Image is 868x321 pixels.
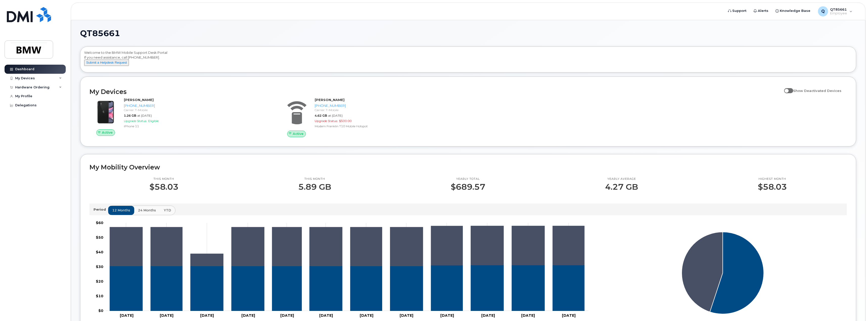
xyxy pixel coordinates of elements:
[298,182,331,191] p: 5.89 GB
[451,182,485,191] p: $689.57
[96,264,103,269] tspan: $30
[96,279,103,284] tspan: $20
[124,108,272,112] div: Carrier: T-Mobile
[149,182,178,191] p: $58.03
[315,119,338,123] span: Upgrade Status:
[124,114,136,117] span: 1.26 GB
[298,177,331,181] p: This month
[160,313,173,318] tspan: [DATE]
[96,220,103,225] tspan: $60
[96,294,103,298] tspan: $10
[451,177,485,181] p: Yearly total
[110,265,584,311] g: 409-504-5552
[605,182,638,191] p: 4.27 GB
[400,313,413,318] tspan: [DATE]
[682,232,764,314] g: Series
[200,313,214,318] tspan: [DATE]
[280,313,294,318] tspan: [DATE]
[280,97,465,137] a: Active[PERSON_NAME][PHONE_NUMBER]Carrier: T-Mobile4.62 GBat [DATE]Upgrade Status:$500.00Modem Fra...
[120,313,133,318] tspan: [DATE]
[315,108,463,112] div: Carrier: T-Mobile
[137,114,152,117] span: at [DATE]
[758,177,787,181] p: Highest month
[149,177,178,181] p: This month
[164,208,171,213] span: YTD
[605,177,638,181] p: Yearly average
[110,226,584,266] g: 401-677-8125
[98,308,103,313] tspan: $0
[89,163,847,171] h2: My Mobility Overview
[124,103,272,108] div: [PHONE_NUMBER]
[241,313,255,318] tspan: [DATE]
[793,89,841,93] span: Show Deactivated Devices
[89,97,274,136] a: Active[PERSON_NAME][PHONE_NUMBER]Carrier: T-Mobile1.26 GBat [DATE]Upgrade Status:EligibleiPhone 11
[148,119,159,123] span: Eligible
[124,98,154,102] strong: [PERSON_NAME]
[315,103,463,108] div: [PHONE_NUMBER]
[315,114,327,117] span: 4.62 GB
[84,60,129,64] a: Submit a Helpdesk Request
[293,131,304,136] span: Active
[481,313,495,318] tspan: [DATE]
[328,114,342,117] span: at [DATE]
[521,313,535,318] tspan: [DATE]
[124,119,147,123] span: Upgrade Status:
[89,88,782,95] h2: My Devices
[562,313,576,318] tspan: [DATE]
[784,86,788,90] input: Show Deactivated Devices
[360,313,373,318] tspan: [DATE]
[94,207,108,212] p: Period
[96,250,103,254] tspan: $40
[315,124,463,128] div: Modem Franklin T10 Mobile Hotspot
[102,130,113,135] span: Active
[94,100,118,124] img: iPhone_11.jpg
[84,50,852,70] div: Welcome to the BMW Mobile Support Desk Portal If you need assistance, call [PHONE_NUMBER].
[319,313,333,318] tspan: [DATE]
[339,119,352,123] span: $500.00
[96,235,103,240] tspan: $50
[315,98,345,102] strong: [PERSON_NAME]
[138,208,156,213] span: 24 months
[80,30,120,37] span: QT85661
[440,313,454,318] tspan: [DATE]
[124,124,272,128] div: iPhone 11
[84,60,129,66] button: Submit a Helpdesk Request
[758,182,787,191] p: $58.03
